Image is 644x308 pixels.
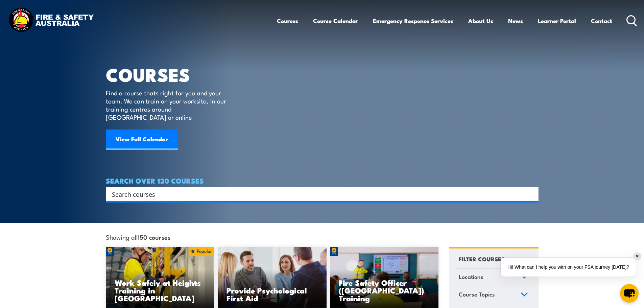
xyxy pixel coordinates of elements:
a: Work Safely at Heights Training in [GEOGRAPHIC_DATA] [106,247,215,308]
input: Search input [112,189,524,199]
h1: COURSES [106,66,236,82]
a: Provide Psychological First Aid [218,247,327,308]
form: Search form [113,189,525,199]
a: Emergency Response Services [373,12,453,30]
img: Work Safely at Heights Training (1) [106,247,215,308]
strong: 150 courses [138,232,170,241]
span: Showing all [106,233,170,240]
div: ✕ [634,253,641,260]
a: View Full Calendar [106,129,178,150]
a: Locations [456,269,531,286]
a: Course Calendar [313,12,358,30]
h4: SEARCH OVER 120 COURSES [106,177,539,184]
h3: Fire Safety Officer ([GEOGRAPHIC_DATA]) Training [339,279,430,302]
a: Course Topics [456,286,531,304]
a: Courses [277,12,298,30]
a: Fire Safety Officer ([GEOGRAPHIC_DATA]) Training [330,247,439,308]
a: News [508,12,523,30]
span: Course Topics [459,290,495,299]
a: About Us [468,12,493,30]
h3: Work Safely at Heights Training in [GEOGRAPHIC_DATA] [115,279,206,302]
h3: Provide Psychological First Aid [226,286,318,302]
img: Fire Safety Advisor [330,247,439,308]
button: Search magnifier button [527,189,536,199]
h4: FILTER COURSES [459,254,505,263]
a: Learner Portal [538,12,576,30]
div: Hi! What can I help you with on your FSA journey [DATE]? [501,258,636,277]
a: Contact [591,12,612,30]
p: Find a course thats right for you and your team. We can train on your worksite, in our training c... [106,89,229,121]
span: Locations [459,272,483,281]
img: Mental Health First Aid Training Course from Fire & Safety Australia [218,247,327,308]
button: chat-button [620,284,639,303]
